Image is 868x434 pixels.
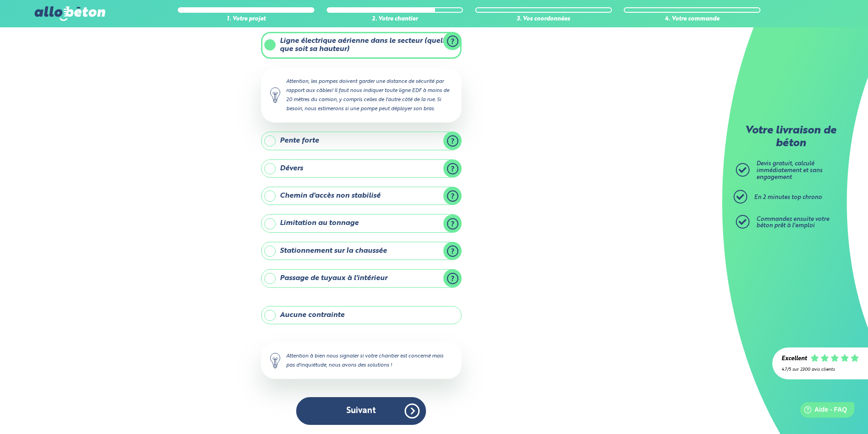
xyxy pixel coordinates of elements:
div: Attention à bien nous signaler si votre chantier est concerné mais pas d'inquiétude, nous avons d... [261,342,462,379]
div: 3. Vos coordonnées [475,16,612,23]
label: Passage de tuyaux à l'intérieur [261,269,462,287]
iframe: Help widget launcher [787,398,858,424]
label: Dévers [261,159,462,178]
label: Chemin d'accès non stabilisé [261,187,462,205]
div: Attention, les pompes doivent garder une distance de sécurité par rapport aux câbles! Il faut nou... [261,68,462,123]
div: 4. Votre commande [624,16,760,23]
button: Suivant [296,397,426,425]
label: Pente forte [261,132,462,150]
div: 1. Votre projet [178,16,314,23]
label: Aucune contrainte [261,306,462,324]
label: Limitation au tonnage [261,214,462,232]
label: Ligne électrique aérienne dans le secteur (quelle que soit sa hauteur) [261,32,462,59]
div: 2. Votre chantier [327,16,463,23]
img: allobéton [35,6,105,21]
label: Stationnement sur la chaussée [261,242,462,260]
